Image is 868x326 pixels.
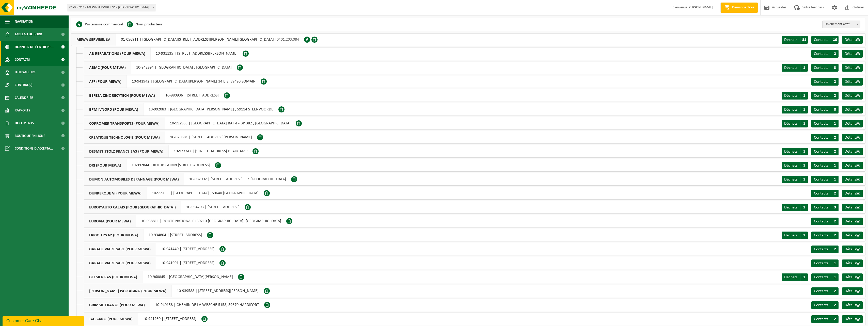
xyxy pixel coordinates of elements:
[842,106,863,113] a: Détails
[84,243,156,255] span: GARAGE VIART SARL (POUR MEWA)
[71,34,116,46] span: MEWA SERVIBEL SA
[84,89,160,102] span: BEFESA ZINC RECYTECH (POUR MEWA)
[831,273,839,281] span: 1
[814,164,828,168] span: Contacts
[845,108,856,112] span: Détails
[15,117,34,129] span: Documents
[277,38,299,42] span: 0401.203.084
[811,176,839,183] a: Contacts 1
[84,201,181,213] span: EUROP'AUTO CALAIS (POUR [GEOGRAPHIC_DATA])
[842,301,863,309] a: Détails
[814,80,828,84] span: Contacts
[811,315,839,323] a: Contacts 2
[811,190,839,197] a: Contacts 2
[15,129,45,142] span: Boutique en ligne
[15,53,30,66] span: Contacts
[15,66,36,79] span: Utilisateurs
[814,247,828,251] span: Contacts
[15,15,33,28] span: Navigation
[814,94,828,98] span: Contacts
[811,232,839,239] a: Contacts 2
[784,122,797,126] span: Déchets
[15,28,42,41] span: Tableau de bord
[84,103,144,116] span: BPM IVNORD (POUR MEWA)
[15,91,33,104] span: Calendrier
[831,120,839,127] span: 1
[814,150,828,154] span: Contacts
[831,259,839,267] span: 1
[845,233,856,237] span: Détails
[84,299,264,311] div: 10-940158 | CHEMIN DE LA WISSCHE 5158, 59670 HARDIFORT
[845,164,856,168] span: Détails
[731,5,755,10] span: Demande devis
[84,243,219,255] div: 10-941440 | [STREET_ADDRESS]
[814,122,828,126] span: Contacts
[842,246,863,253] a: Détails
[842,204,863,211] a: Détails
[845,275,856,279] span: Détails
[845,317,856,321] span: Détails
[814,66,828,70] span: Contacts
[84,61,237,74] div: 10-942894 | [GEOGRAPHIC_DATA] , [GEOGRAPHIC_DATA]
[784,66,797,70] span: Déchets
[831,92,839,100] span: 2
[782,162,808,169] a: Déchets 1
[814,191,828,195] span: Contacts
[784,108,797,112] span: Déchets
[811,273,839,281] a: Contacts 1
[814,52,828,56] span: Contacts
[84,75,261,88] div: 10-941942 | [GEOGRAPHIC_DATA][PERSON_NAME] 34 BIS, 59490 SOMAIN
[84,145,169,157] span: DESMET STOLZ FRANCE SAS (POUR MEWA)
[831,78,839,86] span: 2
[842,259,863,267] a: Détails
[84,271,238,283] div: 10-968845 | [GEOGRAPHIC_DATA][PERSON_NAME]
[842,148,863,155] a: Détails
[84,257,219,269] div: 10-941991 | [STREET_ADDRESS]
[845,52,856,56] span: Détails
[842,190,863,197] a: Détails
[823,21,860,28] span: Uniquement actif
[800,92,808,100] span: 1
[842,78,863,86] a: Détails
[84,285,172,297] span: [PERSON_NAME] PACKAGING (POUR MEWA)
[811,246,839,253] a: Contacts 2
[811,50,839,58] a: Contacts 2
[84,313,201,325] div: 10-941960 | [STREET_ADDRESS]
[831,134,839,141] span: 2
[831,36,839,44] span: 16
[814,205,828,209] span: Contacts
[814,219,828,223] span: Contacts
[811,148,839,155] a: Contacts 2
[845,247,856,251] span: Détails
[84,103,278,116] div: 10-992083 | [GEOGRAPHIC_DATA][PERSON_NAME] , 59114 STEENVOORDE
[845,80,856,84] span: Détails
[811,36,839,44] a: Contacts 16
[84,299,150,311] span: GRIMME FRANCE (POUR MEWA)
[15,142,53,155] span: Conditions d'accepta...
[800,64,808,72] span: 1
[71,33,304,46] div: 01-056911 | [GEOGRAPHIC_DATA][STREET_ADDRESS][PERSON_NAME][GEOGRAPHIC_DATA] |
[842,218,863,225] a: Détails
[831,232,839,239] span: 2
[84,173,184,185] span: DUMON AUTOMOBILES DEPANNAGE (POUR MEWA)
[84,215,286,227] div: 10-958811 | ROUTE NATIONALE (59710 [GEOGRAPHIC_DATA]) [GEOGRAPHIC_DATA]
[842,273,863,281] a: Détails
[845,261,856,265] span: Détails
[845,38,856,42] span: Détails
[800,36,808,44] span: 31
[782,64,808,72] a: Déchets 1
[814,108,828,112] span: Contacts
[782,204,808,211] a: Déchets 1
[84,215,136,227] span: EUROVIA (POUR MEWA)
[814,233,828,237] span: Contacts
[831,50,839,58] span: 2
[831,204,839,211] span: 3
[720,3,758,13] a: Demande devis
[811,218,839,225] a: Contacts 2
[842,92,863,100] a: Détails
[811,162,839,169] a: Contacts 1
[845,289,856,293] span: Détails
[84,131,257,144] div: 10-929581 | [STREET_ADDRESS][PERSON_NAME]
[845,122,856,126] span: Détails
